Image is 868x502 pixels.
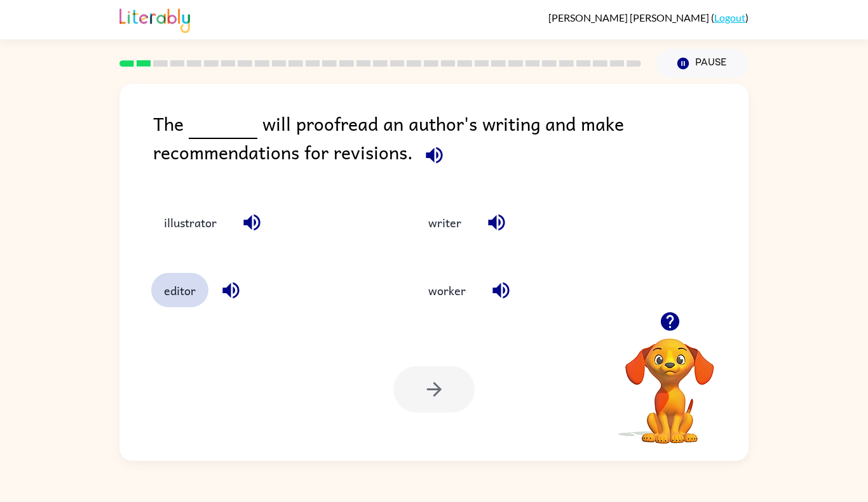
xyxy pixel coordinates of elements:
[548,11,711,23] span: [PERSON_NAME] [PERSON_NAME]
[151,273,208,307] button: editor
[548,11,749,23] div: ( )
[119,5,190,33] img: Literably
[714,11,745,23] a: Logout
[656,49,749,78] button: Pause
[606,319,733,446] video: Your browser must support playing .mp4 files to use Literably. Please try using another browser.
[416,205,474,239] button: writer
[416,273,478,307] button: worker
[153,109,749,180] div: The will proofread an author's writing and make recommendations for revisions.
[151,205,229,239] button: illustrator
